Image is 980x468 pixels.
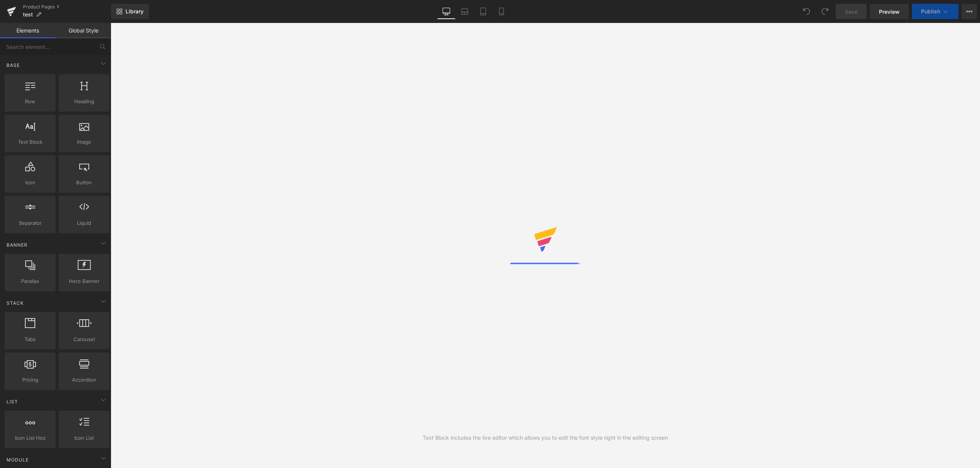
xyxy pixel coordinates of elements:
[7,335,53,343] span: Tabs
[23,11,33,18] span: test
[437,4,456,19] a: Desktop
[962,4,977,19] button: More
[7,179,53,187] span: Icon
[61,97,107,106] span: Heading
[7,277,53,285] span: Parallax
[912,4,959,19] button: Publish
[126,8,144,15] span: Library
[56,23,111,38] a: Global Style
[7,434,53,442] span: Icon List Hoz
[6,456,29,463] span: Module
[61,138,107,146] span: Image
[423,434,668,442] div: Text Block includes the live editor which allows you to edit the font style right in the editing ...
[799,4,814,19] button: Undo
[61,335,107,343] span: Carousel
[492,4,511,19] a: Mobile
[474,4,492,19] a: Tablet
[61,376,107,384] span: Accordion
[456,4,474,19] a: Laptop
[845,8,857,16] span: Save
[7,138,53,146] span: Text Block
[921,8,940,15] span: Publish
[7,219,53,227] span: Separator
[61,434,107,442] span: Icon List
[879,8,900,16] span: Preview
[7,97,53,106] span: Row
[870,4,909,19] a: Preview
[111,4,149,19] a: New Library
[817,4,833,19] button: Redo
[6,62,21,69] span: Base
[6,241,28,249] span: Banner
[61,277,107,285] span: Hero Banner
[7,376,53,384] span: Pricing
[6,299,24,307] span: Stack
[23,4,111,10] a: Product Pages
[6,398,19,405] span: List
[61,219,107,227] span: Liquid
[61,179,107,187] span: Button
